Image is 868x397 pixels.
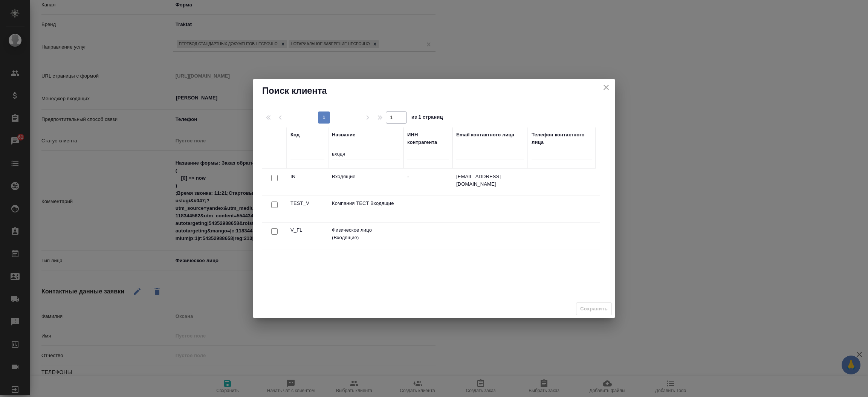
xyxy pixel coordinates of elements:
[601,82,612,93] button: close
[290,131,300,139] div: Код
[262,85,606,97] h2: Поиск клиента
[287,196,328,222] td: TEST_V
[332,200,400,207] p: Компания ТЕСТ Входящие
[456,173,524,188] p: [EMAIL_ADDRESS][DOMAIN_NAME]
[407,131,449,146] div: ИНН контрагента
[332,131,355,139] div: Название
[403,169,452,195] td: -
[532,131,592,146] div: Телефон контактного лица
[287,169,328,195] td: IN
[332,173,400,180] p: Входящие
[332,226,400,241] p: Физическое лицо (Входящие)
[576,302,612,316] span: Выберите клиента
[456,131,514,139] div: Email контактного лица
[287,223,328,249] td: V_FL
[411,113,443,124] span: из 1 страниц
